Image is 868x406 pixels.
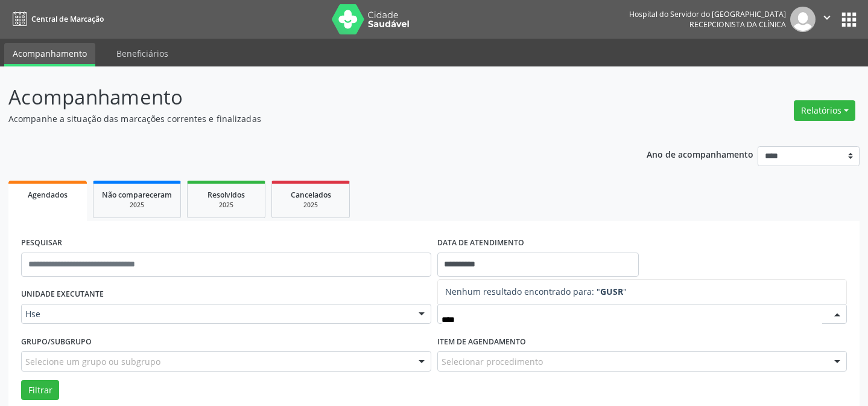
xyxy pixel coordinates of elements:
[8,112,604,125] p: Acompanhe a situação das marcações correntes e finalizadas
[689,19,786,30] span: Recepcionista da clínica
[108,43,177,64] a: Beneficiários
[647,146,753,161] p: Ano de acompanhamento
[21,380,59,401] button: Filtrar
[437,234,524,253] label: DATA DE ATENDIMENTO
[790,7,816,32] img: img
[820,11,834,24] i: 
[21,332,92,351] label: Grupo/Subgrupo
[4,43,95,66] a: Acompanhamento
[8,9,104,29] a: Central de Marcação
[207,190,245,200] span: Resolvidos
[102,201,172,210] div: 2025
[445,286,627,297] span: Nenhum resultado encontrado para: " "
[437,332,526,351] label: Item de agendamento
[794,100,855,121] button: Relatórios
[25,308,407,320] span: Hse
[25,355,160,368] span: Selecione um grupo ou subgrupo
[838,9,860,30] button: apps
[280,201,341,210] div: 2025
[600,286,623,297] strong: GUSR
[442,355,543,368] span: Selecionar procedimento
[28,190,68,200] span: Agendados
[291,190,331,200] span: Cancelados
[196,201,256,210] div: 2025
[629,9,786,19] div: Hospital do Servidor do [GEOGRAPHIC_DATA]
[816,7,838,32] button: 
[31,14,104,24] span: Central de Marcação
[102,190,172,200] span: Não compareceram
[8,82,604,112] p: Acompanhamento
[21,285,104,304] label: UNIDADE EXECUTANTE
[21,234,62,253] label: PESQUISAR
